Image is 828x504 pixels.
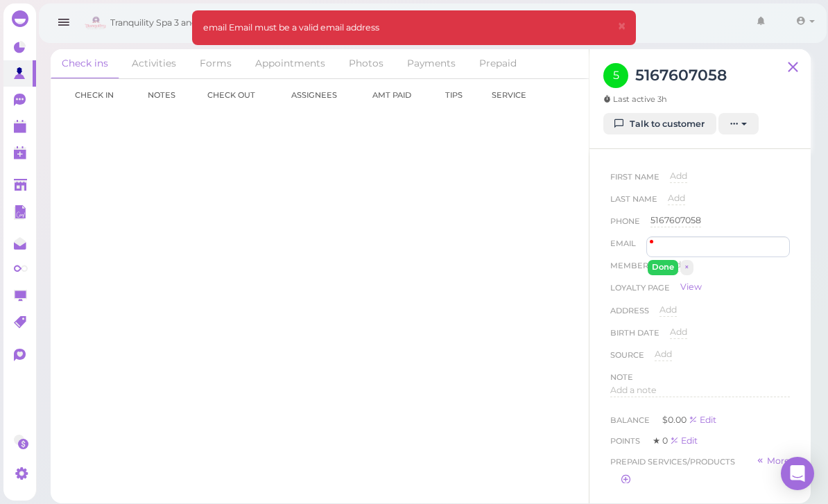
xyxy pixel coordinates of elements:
a: Photos [338,49,395,78]
div: Open Intercom Messenger [781,457,814,490]
span: Member ID [610,259,659,281]
a: Payments [396,49,467,78]
span: Balance [610,415,652,425]
span: Add [659,304,677,315]
button: Close [609,10,635,43]
th: Service [481,79,549,111]
a: Forms [189,49,243,78]
span: $0.00 [662,415,689,425]
span: 5 [603,63,628,88]
span: Add [670,327,687,337]
th: Tips [435,79,481,111]
span: Email [610,236,636,259]
th: Assignees [281,79,362,111]
span: Add a note [610,385,657,395]
a: Prepaid [468,49,528,78]
th: Check out [197,79,281,111]
button: × [680,260,693,275]
h3: 5167607058 [635,63,727,87]
button: Done [648,260,678,275]
span: × [617,17,626,36]
span: Last active 3h [603,94,667,105]
a: Check ins [51,49,119,79]
div: 5167607058 [650,214,701,227]
span: First Name [610,170,659,192]
a: Activities [121,49,187,78]
span: Add [655,349,672,359]
input: Search customer [419,12,553,34]
span: Birth date [610,326,659,348]
span: × [684,262,689,272]
a: Edit [670,435,698,446]
span: Loyalty page [610,281,670,300]
span: Prepaid services/products [610,455,735,469]
span: Address [610,304,649,326]
span: ★ 0 [653,435,670,446]
span: Add [668,193,685,203]
span: Last Name [610,192,657,214]
span: Phone [610,214,640,236]
span: Add [670,171,687,181]
th: Amt Paid [362,79,435,111]
a: View [680,281,702,293]
th: Check in [64,79,137,111]
a: Talk to customer [603,113,716,135]
a: Edit [689,415,716,425]
a: More [756,455,790,469]
div: Note [610,370,633,384]
span: Points [610,436,642,446]
th: Notes [137,79,197,111]
a: Appointments [244,49,336,78]
span: Tranquility Spa 3 and [GEOGRAPHIC_DATA] [110,3,294,42]
span: Source [610,348,644,370]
